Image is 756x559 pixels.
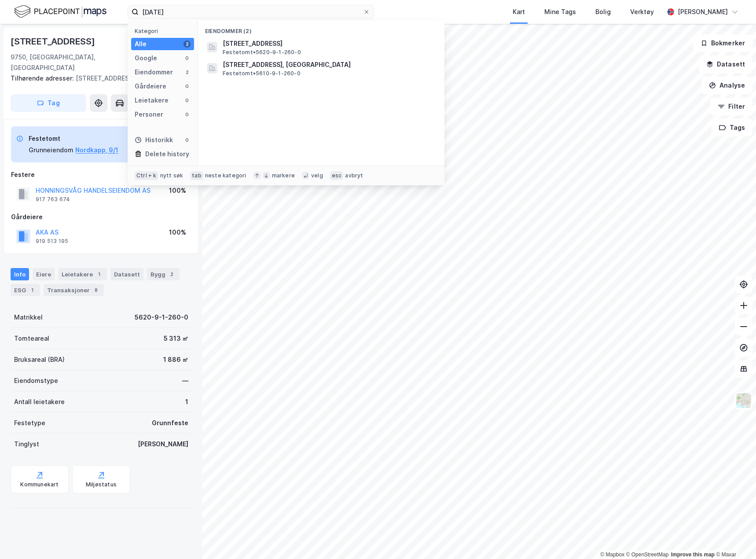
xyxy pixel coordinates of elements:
a: Improve this map [671,552,715,558]
div: Grunnfeste [152,418,188,428]
div: 1 [185,397,188,407]
div: 0 [183,111,191,118]
div: Tomteareal [14,333,49,344]
div: [PERSON_NAME] [138,439,188,449]
div: 5620-9-1-260-0 [135,312,188,323]
span: [STREET_ADDRESS], [GEOGRAPHIC_DATA] [223,59,434,70]
div: Google [135,53,157,63]
div: Info [11,268,29,280]
div: Miljøstatus [86,481,117,488]
div: ESG [11,284,40,296]
div: Mine Tags [544,7,576,17]
div: 5 313 ㎡ [164,333,188,344]
div: Leietakere [58,268,107,280]
div: Datasett [110,268,143,280]
div: [STREET_ADDRESS] [11,73,185,84]
button: Datasett [699,55,752,73]
div: 2 [167,270,176,279]
div: 919 513 195 [36,238,68,245]
div: Festetype [14,418,45,428]
div: Bruksareal (BRA) [14,354,65,365]
button: Bokmerker [693,34,752,52]
div: 0 [183,55,191,62]
div: 9750, [GEOGRAPHIC_DATA], [GEOGRAPHIC_DATA] [11,52,144,73]
div: [PERSON_NAME] [678,7,728,17]
button: Filter [710,98,752,115]
div: 8 [92,286,100,294]
div: [STREET_ADDRESS] [11,34,97,48]
a: Mapbox [600,552,624,558]
div: 2 [183,40,191,48]
span: [STREET_ADDRESS] [223,38,434,49]
span: Festetomt • 5620-9-1-260-0 [223,49,301,56]
button: Tag [11,94,86,112]
div: Bolig [595,7,611,17]
div: Leietakere [135,95,169,106]
div: Kontrollprogram for chat [712,517,756,559]
div: tab [190,171,203,180]
button: Analyse [701,77,752,94]
div: Delete history [145,149,189,159]
div: avbryt [345,172,363,179]
div: 0 [183,83,191,90]
div: 1 886 ㎡ [163,354,188,365]
div: Festere [11,169,191,180]
div: Festetomt [29,133,118,144]
div: Grunneiendom [29,145,73,155]
div: markere [272,172,295,179]
div: Ctrl + k [135,171,158,180]
div: Personer [135,109,163,120]
div: Eiendommer [135,67,173,77]
iframe: Chat Widget [712,517,756,559]
span: Tilhørende adresser: [11,74,76,82]
div: Bygg [147,268,180,280]
button: Nordkapp, 9/1 [75,145,118,155]
span: Festetomt • 5610-9-1-260-0 [223,70,301,77]
input: Søk på adresse, matrikkel, gårdeiere, leietakere eller personer [139,5,363,18]
div: Alle [135,39,147,49]
div: 1 [95,270,103,279]
div: 0 [183,136,191,143]
div: Antall leietakere [14,397,65,407]
div: Gårdeiere [135,81,166,92]
div: Transaksjoner [44,284,104,296]
div: Kategori [135,28,194,34]
div: Historikk [135,135,173,145]
div: esc [330,171,344,180]
div: 100% [169,227,186,238]
button: Tags [712,119,752,136]
div: Verktøy [630,7,654,17]
div: nytt søk [160,172,183,179]
div: Gårdeiere [11,212,191,222]
img: logo.f888ab2527a4732fd821a326f86c7f29.svg [14,4,106,19]
div: Eiendomstype [14,375,58,386]
div: Eiere [33,268,55,280]
div: Eiendommer (2) [198,21,444,37]
div: Kart [513,7,525,17]
div: 1 [28,286,37,294]
div: 100% [169,185,186,196]
div: — [182,375,188,386]
a: OpenStreetMap [626,552,669,558]
div: Kommunekart [20,481,59,488]
div: Matrikkel [14,312,43,323]
div: velg [311,172,323,179]
div: 2 [183,69,191,76]
div: Tinglyst [14,439,39,449]
img: Z [735,392,752,409]
div: 0 [183,97,191,104]
div: 917 763 674 [36,196,70,203]
div: neste kategori [205,172,246,179]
